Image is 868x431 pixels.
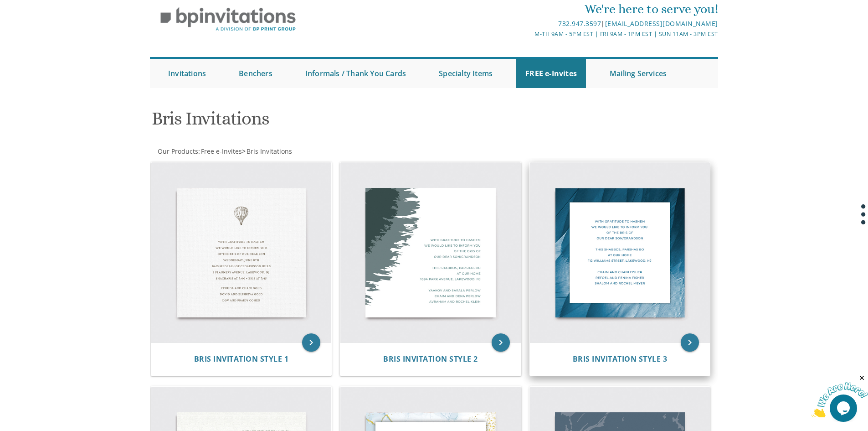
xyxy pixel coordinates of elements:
a: Specialty Items [430,59,502,88]
a: [EMAIL_ADDRESS][DOMAIN_NAME] [605,19,718,28]
div: : [150,147,434,156]
div: M-Th 9am - 5pm EST | Fri 9am - 1pm EST | Sun 11am - 3pm EST [340,29,718,39]
a: Bris Invitation Style 3 [573,355,668,363]
a: keyboard_arrow_right [302,333,320,352]
span: Bris Invitation Style 1 [194,354,289,364]
span: > [242,147,292,156]
a: keyboard_arrow_right [492,333,510,352]
img: BP Invitation Loft [150,0,306,38]
a: FREE e-Invites [516,59,586,88]
span: Bris Invitation Style 2 [383,354,478,364]
iframe: chat widget [812,374,868,417]
a: Free e-Invites [200,147,242,156]
a: keyboard_arrow_right [681,333,699,352]
div: | [340,18,718,29]
img: Bris Invitation Style 1 [151,162,332,343]
a: Invitations [159,59,215,88]
a: Our Products [157,147,198,156]
a: Bris Invitation Style 1 [194,355,289,363]
a: Bris Invitations [246,147,292,156]
span: Bris Invitations [247,147,292,156]
img: Bris Invitation Style 3 [530,162,710,343]
a: 732.947.3597 [558,19,601,28]
h1: Bris Invitations [152,109,524,135]
a: Mailing Services [601,59,676,88]
span: Bris Invitation Style 3 [573,354,668,364]
a: Bris Invitation Style 2 [383,355,478,363]
span: Free e-Invites [201,147,242,156]
a: Benchers [230,59,282,88]
img: Bris Invitation Style 2 [340,162,521,343]
a: Informals / Thank You Cards [296,59,415,88]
